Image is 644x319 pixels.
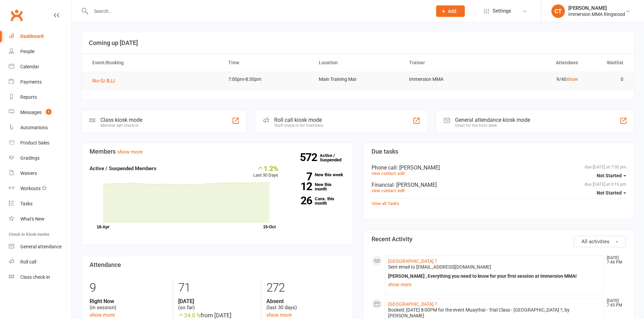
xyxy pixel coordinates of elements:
[388,307,601,319] div: Booked: [DATE] 8:00PM for the event Muaythai - Trial Class - [GEOGRAPHIC_DATA] ?, by [PERSON_NAME]
[274,117,323,123] div: Roll call kiosk mode
[20,49,34,54] div: People
[9,254,71,270] a: Roll call
[398,188,405,193] a: edit
[398,171,405,176] a: edit
[372,164,626,171] div: Phone call
[9,181,71,196] a: Workouts
[20,79,42,85] div: Payments
[393,182,437,188] span: : [PERSON_NAME]
[288,197,344,205] a: 26Canx. this month
[9,135,71,151] a: Product Sales
[86,54,222,71] th: Event/Booking
[20,186,41,191] div: Workouts
[222,54,313,71] th: Time
[90,312,115,318] a: show more
[9,239,71,254] a: General attendance kiosk mode
[372,148,626,155] h3: Due tasks
[313,71,403,87] td: Main Training Mat
[300,152,320,162] strong: 572
[493,3,511,19] span: Settings
[603,299,626,307] time: [DATE] 7:45 PM
[9,151,71,166] a: Gradings
[455,123,530,128] div: Great for the front desk
[581,238,610,245] span: All activities
[455,117,530,123] div: General attendance kiosk mode
[448,8,456,14] span: Add
[551,4,565,18] div: CT
[9,166,71,181] a: Waivers
[9,29,71,44] a: Dashboard
[222,71,313,87] td: 7:00pm-8:30pm
[372,182,626,188] div: Financial
[89,40,627,46] h3: Coming up [DATE]
[20,155,40,161] div: Gradings
[266,312,292,318] a: show more
[90,298,168,304] strong: Right Now
[372,236,626,243] h3: Recent Activity
[20,110,42,115] div: Messages
[20,170,37,176] div: Waivers
[320,148,350,167] a: 572Active / Suspended
[403,71,494,87] td: Immersion MMA
[117,149,143,155] a: show more
[372,171,396,176] a: view contact
[288,172,312,182] strong: 7
[403,54,494,71] th: Trainer
[568,5,625,11] div: [PERSON_NAME]
[90,165,157,172] strong: Active / Suspended Members
[253,164,278,172] div: 1.2%
[388,264,491,270] span: Sent email to [EMAIL_ADDRESS][DOMAIN_NAME]
[388,273,601,279] div: [PERSON_NAME] , Everything you need to know for your first session at Immersion MMA!
[9,211,71,227] a: What's New
[313,54,403,71] th: Location
[9,59,71,74] a: Calendar
[100,117,142,123] div: Class kiosk mode
[20,201,32,206] div: Tasks
[253,164,278,179] div: Last 30 Days
[288,181,312,191] strong: 12
[372,188,396,193] a: view contact
[20,125,48,130] div: Automations
[266,298,344,304] strong: Absent
[46,109,51,115] span: 1
[494,71,584,87] td: 9/40
[8,7,25,24] a: Clubworx
[20,33,44,39] div: Dashboard
[372,201,399,206] a: View all Tasks
[494,54,584,71] th: Attendees
[597,169,626,182] button: Not Started
[603,256,626,265] time: [DATE] 7:46 PM
[597,187,626,199] button: Not Started
[20,244,62,249] div: General attendance
[397,164,440,171] span: : [PERSON_NAME]
[9,270,71,285] a: Class kiosk mode
[597,190,622,196] span: Not Started
[574,236,626,247] button: All activities
[90,298,168,311] div: (in session)
[178,312,200,319] span: 34.0 %
[9,196,71,211] a: Tasks
[567,76,578,82] a: show
[178,278,256,298] div: 71
[9,90,71,105] a: Reports
[90,278,168,298] div: 9
[436,5,465,17] button: Add
[9,120,71,135] a: Automations
[20,64,39,69] div: Calendar
[584,54,629,71] th: Waitlist
[92,78,115,84] span: No-Gi BJJ
[20,140,49,145] div: Product Sales
[20,274,50,280] div: Class check-in
[178,298,256,304] strong: [DATE]
[597,173,622,178] span: Not Started
[266,298,344,311] div: (last 30 days)
[92,77,120,85] button: No-Gi BJJ
[388,280,601,289] a: show more
[90,148,344,155] h3: Members
[388,258,437,264] a: [GEOGRAPHIC_DATA] ?
[20,259,36,265] div: Roll call
[288,182,344,191] a: 12New this month
[9,105,71,120] a: Messages 1
[100,123,142,128] div: Member self check-in
[568,11,625,17] div: Immersion MMA Ringwood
